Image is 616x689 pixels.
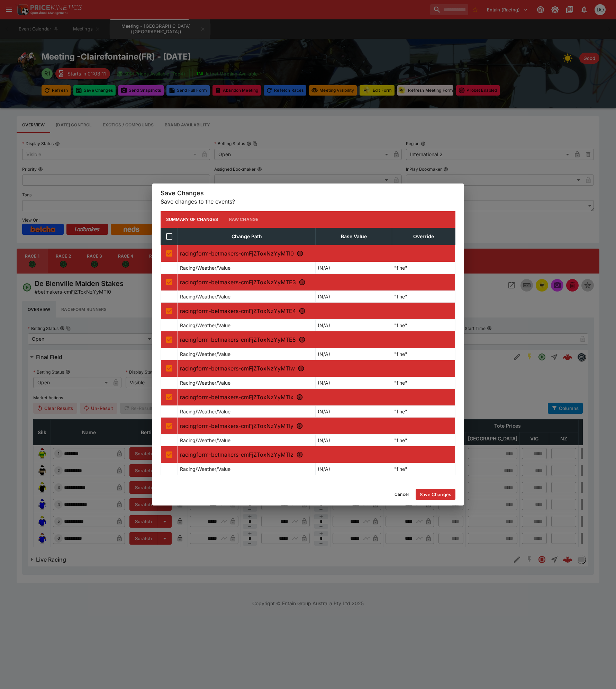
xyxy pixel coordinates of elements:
[299,336,306,343] svg: R4 - Michel De Gigou Stakes
[316,405,392,417] td: (N/A)
[180,335,453,344] p: racingform-betmakers-cmFjZToxNzYyMTE5
[180,322,230,329] p: Racing/Weather/Value
[316,319,392,331] td: (N/A)
[296,422,303,429] svg: R7 - Robertet Handicap
[224,211,264,228] button: Raw Change
[390,489,413,500] button: Cancel
[392,377,455,388] td: "fine"
[161,189,455,197] h5: Save Changes
[392,290,455,302] td: "fine"
[316,228,392,245] th: Base Value
[180,350,230,358] p: Racing/Weather/Value
[180,364,453,373] p: racingform-betmakers-cmFjZToxNzYyMTIw
[161,197,455,206] p: Save changes to the events?
[316,290,392,302] td: (N/A)
[180,293,230,300] p: Racing/Weather/Value
[392,463,455,475] td: "fine"
[296,451,303,458] svg: R8 - Blangy Chateau Handicap
[297,250,304,257] svg: R1 - De Bienville Maiden Stakes
[316,377,392,388] td: (N/A)
[180,278,453,286] p: racingform-betmakers-cmFjZToxNzYyMTE3
[178,228,316,245] th: Change Path
[392,319,455,331] td: "fine"
[180,465,230,473] p: Racing/Weather/Value
[180,379,230,386] p: Racing/Weather/Value
[316,262,392,274] td: (N/A)
[180,307,453,315] p: racingform-betmakers-cmFjZToxNzYyMTE4
[416,489,455,500] button: Save Changes
[392,262,455,274] td: "fine"
[180,422,453,430] p: racingform-betmakers-cmFjZToxNzYyMTIy
[316,348,392,360] td: (N/A)
[180,437,230,444] p: Racing/Weather/Value
[296,394,303,401] svg: R6 - Air De Cour Handicap
[180,249,453,258] p: racingform-betmakers-cmFjZToxNzYyMTI0
[299,279,306,286] svg: R2 - Pierre Lepeudry Maiden Stakes
[392,348,455,360] td: "fine"
[299,307,306,314] svg: R3 - Rich Normandie Stakes
[392,405,455,417] td: "fine"
[180,264,230,271] p: Racing/Weather/Value
[180,393,453,401] p: racingform-betmakers-cmFjZToxNzYyMTIx
[180,408,230,415] p: Racing/Weather/Value
[392,434,455,446] td: "fine"
[316,434,392,446] td: (N/A)
[316,463,392,475] td: (N/A)
[180,450,453,459] p: racingform-betmakers-cmFjZToxNzYyMTIz
[161,211,224,228] button: Summary of Changes
[298,365,305,372] svg: R5 - Fierville Parcs Handicap
[392,228,455,245] th: Override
